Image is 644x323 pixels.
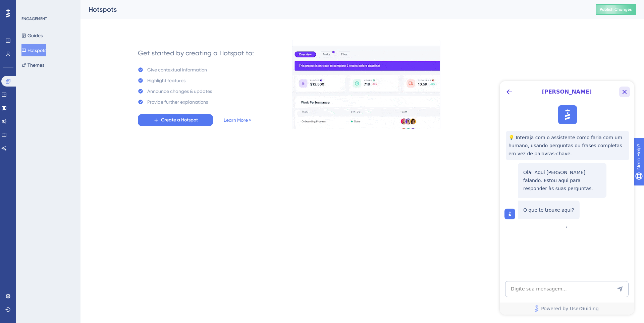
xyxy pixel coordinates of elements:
div: Highlight features [147,76,185,85]
iframe: UserGuiding AI Assistant [500,81,634,315]
div: Announce changes & updates [147,87,212,95]
span: Publish Changes [600,7,632,12]
a: Learn More > [224,116,251,124]
img: a956fa7fe1407719453ceabf94e6a685.gif [292,40,440,129]
span: Need Help? [16,2,42,10]
button: Create a Hotspot [138,114,213,126]
span: Create a Hotspot [161,116,198,124]
div: Give contextual information [147,66,207,74]
button: Publish Changes [596,4,636,15]
div: Hotspots [89,5,579,14]
div: Get started by creating a Hotspot to: [138,48,254,58]
div: Provide further explanations [147,98,208,106]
